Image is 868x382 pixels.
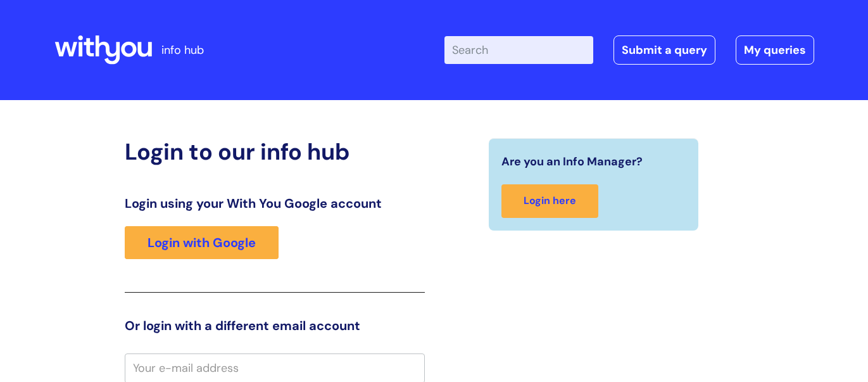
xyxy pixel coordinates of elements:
[161,40,204,60] p: info hub
[125,226,279,259] a: Login with Google
[736,35,814,65] a: My queries
[501,184,598,218] a: Login here
[501,151,643,172] span: Are you an Info Manager?
[444,36,593,64] input: Search
[613,35,715,65] a: Submit a query
[125,318,425,333] h3: Or login with a different email account
[125,196,425,211] h3: Login using your With You Google account
[125,138,425,165] h2: Login to our info hub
